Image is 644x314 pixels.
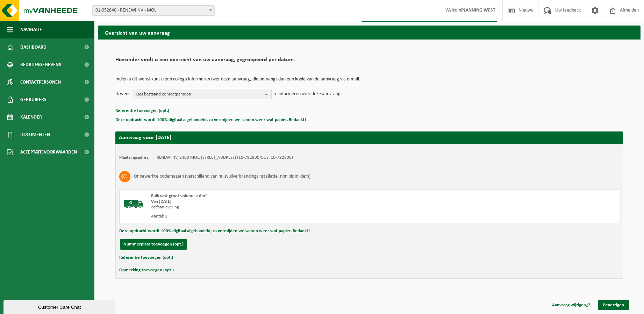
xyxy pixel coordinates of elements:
[115,57,623,66] h2: Hieronder vindt u een overzicht van uw aanvraag, gegroepeerd per datum.
[119,253,173,262] button: Referentie toevoegen (opt.)
[119,227,310,236] button: Deze opdracht wordt 100% digitaal afgehandeld, zo vermijden we samen weer wat papier. Bedankt!
[119,155,150,160] strong: Plaatsingsadres:
[20,56,61,73] span: Bedrijfsgegevens
[136,89,262,100] span: Kies bestaand contactpersoon
[547,300,596,310] a: Aanvraag wijzigen
[20,21,42,38] span: Navigatie
[273,89,342,99] p: te informeren over deze aanvraag.
[98,26,641,39] h2: Overzicht van uw aanvraag
[115,89,130,99] p: Ik wens
[151,214,397,219] div: Aantal: 1
[151,199,171,204] strong: Van [DATE]
[93,6,214,15] span: 01-052840 - RENEWI NV - MOL
[20,91,46,108] span: Gebruikers
[461,8,495,13] strong: PLANNING WEST
[20,126,50,143] span: Documenten
[20,38,46,56] span: Dashboard
[598,300,629,310] a: Bevestigen
[115,77,623,82] p: Indien u dit wenst kunt u een collega informeren over deze aanvraag, die ontvangt dan een kopie v...
[119,266,174,275] button: Opmerking toevoegen (opt.)
[134,171,310,182] h3: Onbewerkte bodemassen (verschillend van huisvuilverbrandingsinstallatie, non bis in idem)
[120,239,187,250] button: Nummerplaat toevoegen (opt.)
[123,193,144,214] img: BL-SO-LV.png
[151,194,207,198] span: Bulk vast groot volume > 6m³
[92,5,215,16] span: 01-052840 - RENEWI NV - MOL
[115,115,306,124] button: Deze opdracht wordt 100% digitaal afgehandeld, zo vermijden we samen weer wat papier. Bedankt!
[115,106,169,115] button: Referentie toevoegen (opt.)
[20,108,42,126] span: Kalender
[132,89,272,99] button: Kies bestaand contactpersoon
[151,205,397,210] div: Zelfaanlevering
[3,299,117,314] iframe: chat widget
[20,143,77,161] span: Acceptatievoorwaarden
[119,135,171,141] strong: Aanvraag voor [DATE]
[157,155,293,160] td: RENEWI NV, 2400 MOL, [STREET_ADDRESS] (10-792800/BUS, 10-792800)
[20,73,61,91] span: Contactpersonen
